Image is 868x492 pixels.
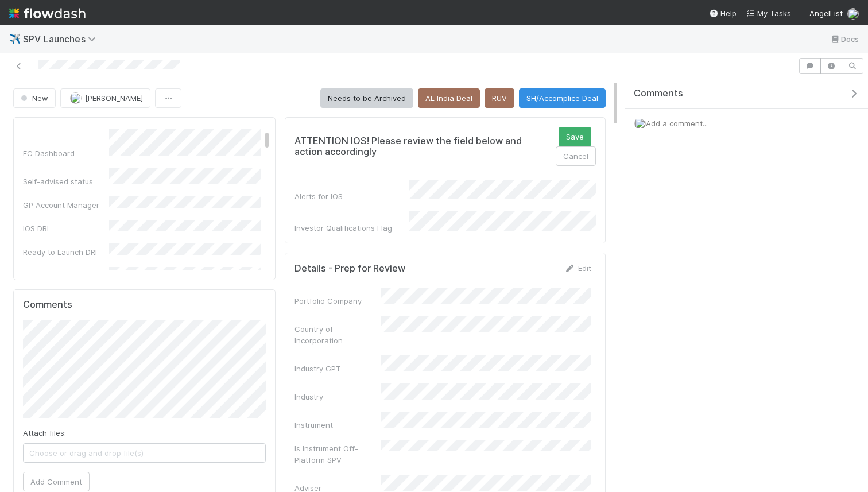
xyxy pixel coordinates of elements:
[294,191,409,202] div: Alerts for IOS
[23,33,102,45] span: SPV Launches
[559,127,591,146] button: Save
[294,222,409,234] div: Investor Qualifications Flag
[23,223,109,234] div: IOS DRI
[70,92,82,104] img: avatar_b0da76e8-8e9d-47e0-9b3e-1b93abf6f697.png
[294,391,381,402] div: Industry
[320,88,413,108] button: Needs to be Archived
[23,427,66,439] label: Attach files:
[85,94,143,103] span: [PERSON_NAME]
[634,118,646,129] img: avatar_0a9e60f7-03da-485c-bb15-a40c44fcec20.png
[746,9,791,18] span: My Tasks
[294,135,536,158] h5: ATTENTION IOS! Please review the field below and action accordingly
[23,472,90,491] button: Add Comment
[294,295,381,307] div: Portfolio Company
[294,263,405,274] h5: Details - Prep for Review
[24,444,265,462] span: Choose or drag and drop file(s)
[23,299,266,311] h5: Comments
[294,443,381,466] div: Is Instrument Off-Platform SPV
[709,7,737,19] div: Help
[294,363,381,374] div: Industry GPT
[830,32,859,46] a: Docs
[847,8,859,20] img: avatar_0a9e60f7-03da-485c-bb15-a40c44fcec20.png
[23,246,109,258] div: Ready to Launch DRI
[418,88,480,108] button: AL India Deal
[23,176,109,187] div: Self-advised status
[556,146,596,166] button: Cancel
[746,7,791,19] a: My Tasks
[646,119,708,128] span: Add a comment...
[519,88,606,108] button: SH/Accomplice Deal
[23,148,109,159] div: FC Dashboard
[9,3,86,23] img: logo-inverted-e16ddd16eac7371096b0.svg
[294,419,381,431] div: Instrument
[485,88,514,108] button: RUV
[634,88,683,99] span: Comments
[23,199,109,211] div: GP Account Manager
[60,88,150,108] button: [PERSON_NAME]
[809,9,843,18] span: AngelList
[9,34,21,44] span: ✈️
[564,264,591,273] a: Edit
[294,323,381,346] div: Country of Incorporation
